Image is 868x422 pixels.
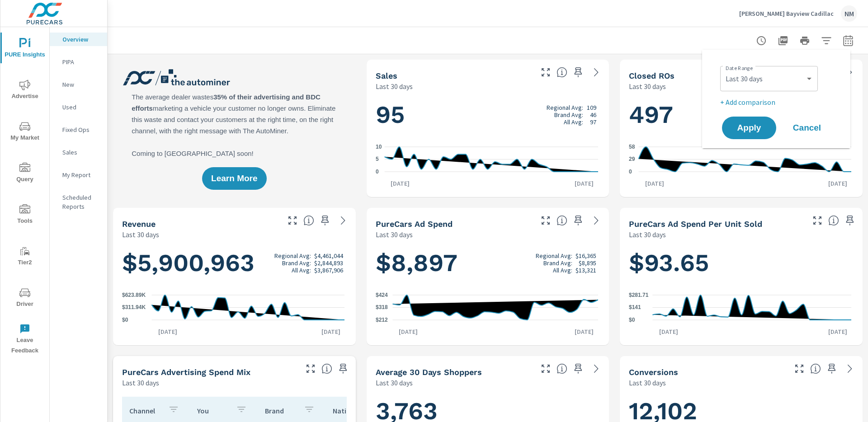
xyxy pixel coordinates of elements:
[629,248,854,278] h1: $93.65
[376,71,397,80] h5: Sales
[336,213,350,228] a: See more details in report
[129,406,161,415] p: Channel
[810,213,825,228] button: Make Fullscreen
[376,377,413,388] p: Last 30 days
[303,361,318,376] button: Make Fullscreen
[590,111,596,118] p: 46
[822,179,854,188] p: [DATE]
[376,219,453,229] h5: PureCars Ad Spend
[538,213,553,228] button: Make Fullscreen
[789,124,825,132] span: Cancel
[122,377,159,388] p: Last 30 days
[822,327,854,336] p: [DATE]
[587,104,596,111] p: 109
[50,123,107,136] div: Fixed Ops
[50,168,107,182] div: My Report
[568,327,600,336] p: [DATE]
[547,104,583,111] p: Regional Avg:
[629,169,632,175] text: 0
[152,327,184,336] p: [DATE]
[321,363,332,374] span: This table looks at how you compare to the amount of budget you spend per channel as opposed to y...
[50,145,107,159] div: Sales
[780,117,834,139] button: Cancel
[568,179,600,188] p: [DATE]
[122,367,250,377] h5: PureCars Advertising Spend Mix
[50,100,107,114] div: Used
[376,99,600,130] h1: 95
[376,317,388,323] text: $212
[122,248,347,278] h1: $5,900,963
[376,367,482,377] h5: Average 30 Days Shoppers
[62,57,100,66] p: PIPA
[62,193,100,211] p: Scheduled Reports
[576,252,596,259] p: $16,365
[265,406,297,415] p: Brand
[197,406,229,415] p: You
[315,327,347,336] p: [DATE]
[843,213,857,228] span: Save this to your personalized report
[122,292,146,298] text: $623.89K
[629,317,635,323] text: $0
[629,81,666,92] p: Last 30 days
[653,327,684,336] p: [DATE]
[629,292,649,298] text: $281.71
[739,9,834,18] p: [PERSON_NAME] Bayview Cadillac
[571,65,585,80] span: Save this to your personalized report
[274,252,311,259] p: Regional Avg:
[843,361,857,376] a: See more details in report
[392,327,424,336] p: [DATE]
[629,219,762,229] h5: PureCars Ad Spend Per Unit Sold
[629,229,666,240] p: Last 30 days
[554,111,583,118] p: Brand Avg:
[538,65,553,80] button: Make Fullscreen
[629,144,635,150] text: 58
[376,229,413,240] p: Last 30 days
[3,163,47,185] span: Query
[282,259,311,267] p: Brand Avg:
[0,27,49,360] div: nav menu
[571,361,585,376] span: Save this to your personalized report
[50,33,107,46] div: Overview
[639,179,670,188] p: [DATE]
[538,361,553,376] button: Make Fullscreen
[50,55,107,69] div: PIPA
[3,38,47,60] span: PURE Insights
[376,81,413,92] p: Last 30 days
[336,361,350,376] span: Save this to your personalized report
[3,324,47,356] span: Leave Feedback
[557,67,567,78] span: Number of vehicles sold by the dealership over the selected date range. [Source: This data is sou...
[3,80,47,102] span: Advertise
[62,170,100,179] p: My Report
[62,103,100,112] p: Used
[314,267,343,274] p: $3,867,906
[3,204,47,226] span: Tools
[792,361,807,376] button: Make Fullscreen
[557,363,567,374] span: A rolling 30 day total of daily Shoppers on the dealership website, averaged over the selected da...
[629,367,678,377] h5: Conversions
[314,259,343,267] p: $2,844,893
[564,118,583,126] p: All Avg:
[589,65,604,80] a: See more details in report
[629,156,635,163] text: 29
[731,124,767,132] span: Apply
[629,71,675,80] h5: Closed ROs
[314,252,343,259] p: $4,461,044
[571,213,585,228] span: Save this to your personalized report
[122,229,159,240] p: Last 30 days
[3,246,47,268] span: Tier2
[841,5,857,22] div: NM
[376,169,379,175] text: 0
[50,191,107,213] div: Scheduled Reports
[122,317,128,323] text: $0
[589,213,604,228] a: See more details in report
[292,267,311,274] p: All Avg:
[720,97,836,108] p: + Add comparison
[211,174,257,183] span: Learn More
[376,144,382,150] text: 10
[629,99,854,130] h1: 497
[590,118,596,126] p: 97
[629,304,641,310] text: $141
[376,156,379,163] text: 5
[825,361,839,376] span: Save this to your personalized report
[62,125,100,134] p: Fixed Ops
